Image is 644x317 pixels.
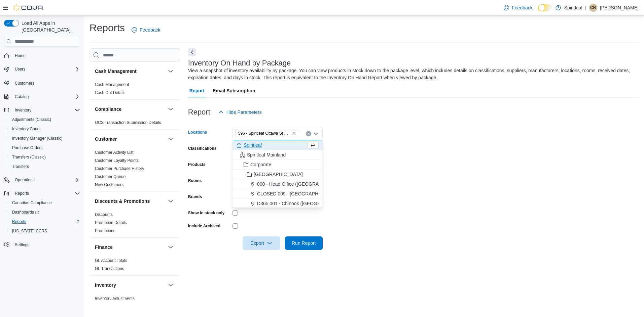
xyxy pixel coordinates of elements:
h3: Cash Management [95,68,137,75]
button: Export [243,236,280,250]
a: Customer Queue [95,174,126,179]
button: Settings [1,240,83,250]
a: Home [12,52,28,60]
a: Canadian Compliance [9,199,55,207]
button: [GEOGRAPHIC_DATA] [232,170,323,179]
span: Adjustments (Classic) [12,117,51,122]
span: Home [12,51,80,60]
button: Spiritleaf Mainland [232,150,323,160]
button: Cash Management [95,68,165,75]
a: Dashboards [7,208,83,217]
span: Transfers (Classic) [9,153,80,161]
span: Operations [12,176,80,184]
div: Compliance [90,119,180,129]
span: [US_STATE] CCRS [12,228,47,234]
span: Customers [15,81,34,86]
div: View a snapshot of inventory availability by package. You can view products in stock down to the ... [188,67,635,81]
span: [GEOGRAPHIC_DATA] [254,171,303,178]
button: Cash Management [167,67,175,75]
button: 000 - Head Office ([GEOGRAPHIC_DATA]) [232,179,323,189]
span: Inventory Adjustments [95,296,135,301]
h3: Customer [95,136,117,142]
span: Corporate [250,161,271,168]
a: Inventory Count [9,125,43,133]
label: Locations [188,130,207,135]
button: Canadian Compliance [7,198,83,208]
button: Transfers [7,162,83,171]
button: Reports [1,189,83,198]
button: Remove 596 - Spiritleaf Ottawa St Sunrise (Kitchener) from selection in this group [292,131,296,135]
p: [PERSON_NAME] [600,4,639,12]
span: Spiritleaf [244,142,262,148]
span: D365 001 - Chinook ([GEOGRAPHIC_DATA]) [257,200,352,207]
span: New Customers [95,182,123,187]
button: Customer [167,135,175,143]
input: Dark Mode [538,4,552,11]
button: Compliance [167,105,175,113]
label: Classifications [188,146,217,151]
button: Finance [167,243,175,251]
span: CR [590,4,596,12]
span: Customer Loyalty Points [95,158,139,163]
button: Inventory Count [7,124,83,134]
button: Hide Parameters [216,105,264,119]
a: GL Transactions [95,266,124,271]
a: Customer Purchase History [95,166,144,171]
button: Customers [1,78,83,88]
a: Settings [12,241,32,249]
button: Next [188,48,196,56]
span: Dashboards [12,210,39,215]
h3: Inventory On Hand by Package [188,59,291,67]
span: Cash Out Details [95,90,126,95]
button: Users [1,64,83,74]
span: CLOSED 009 - [GEOGRAPHIC_DATA]. [257,190,340,197]
span: Reports [12,219,26,224]
span: Customer Queue [95,174,126,179]
p: Spiritleaf [564,4,582,12]
span: Export [247,236,276,250]
label: Show in stock only [188,210,225,216]
button: Run Report [285,236,323,250]
a: Cash Management [95,82,129,87]
span: Inventory [12,106,80,114]
a: Cash Out Details [95,90,126,95]
button: Transfers (Classic) [7,152,83,162]
button: Catalog [1,92,83,101]
a: Purchase Orders [9,144,45,152]
button: [US_STATE] CCRS [7,226,83,236]
span: GL Account Totals [95,258,127,263]
button: Reports [12,189,32,197]
span: Reports [9,218,80,226]
a: Transfers [9,163,32,171]
button: Spiritleaf [232,140,323,150]
button: Compliance [95,106,165,112]
span: Users [12,65,80,73]
span: Customer Activity List [95,150,134,155]
div: Cash Management [90,81,180,99]
span: Washington CCRS [9,227,80,235]
a: Transfers (Classic) [9,153,48,161]
span: Transfers [12,164,29,169]
button: Home [1,51,83,60]
a: Dashboards [9,208,42,216]
a: Customer Loyalty Points [95,158,139,163]
h3: Compliance [95,106,121,112]
nav: Complex example [4,48,80,267]
span: Spiritleaf Mainland [247,151,286,158]
span: Purchase Orders [12,145,43,150]
button: Discounts & Promotions [167,197,175,205]
a: GL Account Totals [95,258,127,263]
button: Inventory [95,282,165,288]
button: Discounts & Promotions [95,198,165,205]
span: Transfers [9,163,80,171]
span: Inventory Manager (Classic) [12,136,63,141]
a: Feedback [129,23,163,37]
span: 000 - Head Office ([GEOGRAPHIC_DATA]) [257,181,347,187]
button: Reports [7,217,83,226]
span: Feedback [140,27,160,33]
a: Customer Activity List [95,150,134,155]
button: Customer [95,136,165,142]
p: | [585,4,586,12]
a: Reports [9,218,29,226]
